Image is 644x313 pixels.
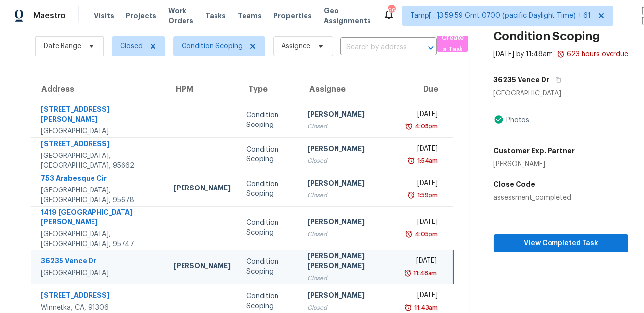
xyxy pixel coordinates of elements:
[307,156,392,166] div: Closed
[307,178,392,190] div: [PERSON_NAME]
[174,183,231,195] div: [PERSON_NAME]
[410,11,591,21] span: Tamp[…]3:59:59 Gmt 0700 (pacific Daylight Time) + 61
[408,178,438,190] div: [DATE]
[246,291,292,311] div: Condition Scoping
[41,268,158,278] div: [GEOGRAPHIC_DATA]
[166,75,239,103] th: HPM
[41,173,158,186] div: 753 Arabesque Cir
[442,32,463,55] span: Create a Task
[307,290,392,303] div: [PERSON_NAME]
[494,49,553,59] div: [DATE] by 11:48am
[307,273,392,283] div: Closed
[246,257,292,277] div: Condition Scoping
[41,186,158,205] div: [GEOGRAPHIC_DATA], [GEOGRAPHIC_DATA], 95678
[494,234,628,252] button: View Completed Task
[239,75,300,103] th: Type
[238,11,262,21] span: Teams
[407,190,415,200] img: Overdue Alarm Icon
[307,303,392,313] div: Closed
[413,122,438,131] div: 4:05pm
[41,139,158,151] div: [STREET_ADDRESS]
[246,179,292,199] div: Condition Scoping
[408,290,438,303] div: [DATE]
[94,11,114,21] span: Visits
[182,41,243,51] span: Condition Scoping
[494,159,575,169] div: [PERSON_NAME]
[307,144,392,156] div: [PERSON_NAME]
[557,49,565,59] img: Overdue Alarm Icon
[494,193,628,203] div: assessment_completed
[41,126,158,136] div: [GEOGRAPHIC_DATA]
[408,217,438,229] div: [DATE]
[300,75,400,103] th: Assignee
[502,237,620,250] span: View Completed Task
[400,75,453,103] th: Due
[31,75,166,103] th: Address
[412,303,438,313] div: 11:43am
[41,104,158,126] div: [STREET_ADDRESS][PERSON_NAME]
[307,229,392,239] div: Closed
[415,156,438,166] div: 1:54am
[324,6,371,26] span: Geo Assignments
[307,190,392,200] div: Closed
[408,109,438,122] div: [DATE]
[405,229,413,239] img: Overdue Alarm Icon
[41,229,158,249] div: [GEOGRAPHIC_DATA], [GEOGRAPHIC_DATA], 95747
[174,261,231,273] div: [PERSON_NAME]
[494,31,601,41] h2: Condition Scoping
[494,114,504,125] img: Artifact Present Icon
[41,290,158,303] div: [STREET_ADDRESS]
[494,146,575,156] h5: Customer Exp. Partner
[205,12,226,19] span: Tasks
[307,109,392,122] div: [PERSON_NAME]
[494,75,550,85] h5: 36235 Vence Dr
[494,179,628,189] h5: Close Code
[424,41,438,55] button: Open
[120,41,143,51] span: Closed
[494,89,628,98] div: [GEOGRAPHIC_DATA]
[412,268,437,278] div: 11:48am
[44,41,81,51] span: Date Range
[307,122,392,131] div: Closed
[33,11,66,21] span: Maestro
[565,49,628,59] div: 623 hours overdue
[246,110,292,130] div: Condition Scoping
[168,6,193,26] span: Work Orders
[408,144,438,156] div: [DATE]
[274,11,312,21] span: Properties
[404,303,412,313] img: Overdue Alarm Icon
[404,268,412,278] img: Overdue Alarm Icon
[415,190,438,200] div: 1:59pm
[307,217,392,229] div: [PERSON_NAME]
[41,303,158,313] div: Winnetka, CA, 91306
[405,122,413,131] img: Overdue Alarm Icon
[307,251,392,273] div: [PERSON_NAME] [PERSON_NAME]
[408,256,437,268] div: [DATE]
[41,207,158,229] div: 1419 [GEOGRAPHIC_DATA][PERSON_NAME]
[388,6,395,16] div: 698
[413,229,438,239] div: 4:05pm
[246,145,292,164] div: Condition Scoping
[504,115,530,125] div: Photos
[246,218,292,238] div: Condition Scoping
[437,36,468,52] button: Create a Task
[407,156,415,166] img: Overdue Alarm Icon
[281,41,310,51] span: Assignee
[126,11,156,21] span: Projects
[41,256,158,268] div: 36235 Vence Dr
[41,151,158,171] div: [GEOGRAPHIC_DATA], [GEOGRAPHIC_DATA], 95662
[340,40,409,55] input: Search by address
